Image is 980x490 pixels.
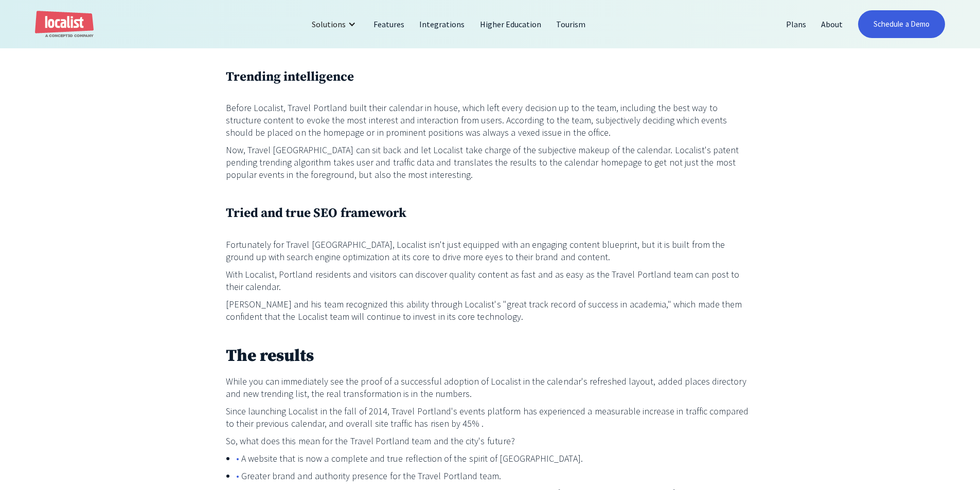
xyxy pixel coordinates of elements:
[226,346,755,368] h2: The results
[226,298,755,323] p: [PERSON_NAME] and his team recognized this ability through Localist's "great track record of succ...
[549,12,593,37] a: Tourism
[226,239,755,263] p: Fortunately for Travel [GEOGRAPHIC_DATA], Localist isn't just equipped with an engaging content b...
[226,268,755,293] p: With Localist, Portland residents and visitors can discover quality content as fast and as easy a...
[226,204,755,223] h3: Tried and true SEO framework
[35,11,94,38] a: home
[779,12,814,37] a: Plans
[858,10,945,38] a: Schedule a Demo
[226,67,755,87] h3: Trending intelligence
[312,18,346,30] div: Solutions
[226,405,755,430] p: Since launching Localist in the fall of 2014, Travel Portland's events platform has experienced a...
[366,12,412,37] a: Features
[226,375,755,400] p: While you can immediately see the proof of a successful adoption of Localist in the calendar's re...
[236,452,755,465] li: A website that is now a complete and true reflection of the spirit of [GEOGRAPHIC_DATA].
[236,470,755,482] li: Greater brand and authority presence for the Travel Portland team.
[226,328,755,340] p: ‍
[226,186,755,198] p: ‍
[226,50,755,62] p: ‍
[304,12,366,37] div: Solutions
[226,435,755,447] p: So, what does this mean for the Travel Portland team and the city's future?
[226,102,755,139] p: Before Localist, Travel Portland built their calendar in house, which left every decision up to t...
[473,12,549,37] a: Higher Education
[814,12,850,37] a: About
[412,12,472,37] a: Integrations
[226,144,755,181] p: Now, Travel [GEOGRAPHIC_DATA] can sit back and let Localist take charge of the subjective makeup ...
